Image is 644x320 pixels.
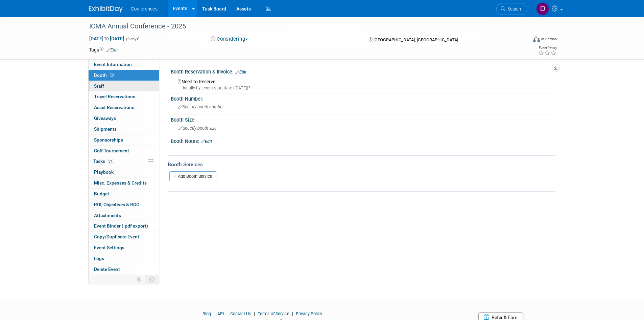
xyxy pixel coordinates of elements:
[169,171,216,181] a: Add Booth Service
[94,137,123,143] span: Sponsorships
[94,234,139,239] span: Copy/Duplicate Event
[106,48,118,52] a: Edit
[89,46,118,53] td: Tags
[168,161,555,168] div: Booth Services
[178,104,224,109] span: Specify booth number
[89,124,159,134] a: Shipments
[94,148,129,153] span: Golf Tournament
[171,67,555,76] div: Booth Reservation & Invoice:
[89,210,159,221] a: Attachments
[208,36,251,43] button: Considering
[89,242,159,253] a: Event Settings
[374,37,458,42] span: [GEOGRAPHIC_DATA], [GEOGRAPHIC_DATA]
[252,311,257,316] span: |
[94,62,132,67] span: Event Information
[94,180,147,186] span: Misc. Expenses & Credits
[171,115,555,123] div: Booth Size:
[94,266,120,272] span: Delete Event
[93,158,114,164] span: Tasks
[89,199,159,210] a: ROI, Objectives & ROO
[87,20,517,33] div: ICMA Annual Conference - 2025
[201,139,212,144] a: Edit
[94,126,117,132] span: Shipments
[296,311,322,316] a: Privacy Policy
[538,46,556,50] div: Event Rating
[89,178,159,188] a: Misc. Expenses & Credits
[94,223,148,229] span: Event Binder (.pdf export)
[89,91,159,102] a: Travel Reservations
[109,72,115,78] span: Booth not reserved yet
[94,256,104,261] span: Logs
[89,81,159,91] a: Staff
[89,6,123,13] img: ExhibitDay
[505,6,521,12] span: Search
[89,232,159,242] a: Copy/Duplicate Event
[94,245,124,250] span: Event Settings
[496,3,527,15] a: Search
[235,70,246,74] a: Edit
[94,83,104,89] span: Staff
[89,59,159,70] a: Event Information
[89,36,124,42] span: [DATE] [DATE]
[107,159,114,164] span: 0%
[230,311,251,316] a: Contact Us
[487,35,557,45] div: Event Format
[225,311,229,316] span: |
[89,70,159,81] a: Booth
[533,36,540,42] img: Format-Inperson.png
[258,311,289,316] a: Terms of Service
[536,2,549,15] img: Diane Arabia
[89,135,159,145] a: Sponsorships
[212,311,216,316] span: |
[94,72,115,78] span: Booth
[290,311,295,316] span: |
[94,115,116,121] span: Giveaways
[94,169,114,175] span: Playbook
[89,113,159,124] a: Giveaways
[171,94,555,102] div: Booth Number:
[94,94,135,99] span: Travel Reservations
[89,102,159,113] a: Asset Reservations
[89,167,159,177] a: Playbook
[178,126,217,131] span: Specify booth size
[94,213,121,218] span: Attachments
[541,37,557,42] div: In-Person
[178,85,550,91] div: Ideally by: event start date ([DATE])?
[89,156,159,167] a: Tasks0%
[94,191,109,196] span: Budget
[134,275,145,284] td: Personalize Event Tab Strip
[176,77,550,91] div: Need to Reserve
[125,37,140,41] span: (5 days)
[89,146,159,156] a: Golf Tournament
[103,36,110,41] span: to
[131,6,158,12] span: Conferences
[89,264,159,275] a: Delete Event
[94,105,134,110] span: Asset Reservations
[202,311,211,316] a: Blog
[89,221,159,231] a: Event Binder (.pdf export)
[94,202,139,207] span: ROI, Objectives & ROO
[217,311,224,316] a: API
[89,253,159,264] a: Logs
[171,136,555,145] div: Booth Notes:
[145,275,159,284] td: Toggle Event Tabs
[89,189,159,199] a: Budget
